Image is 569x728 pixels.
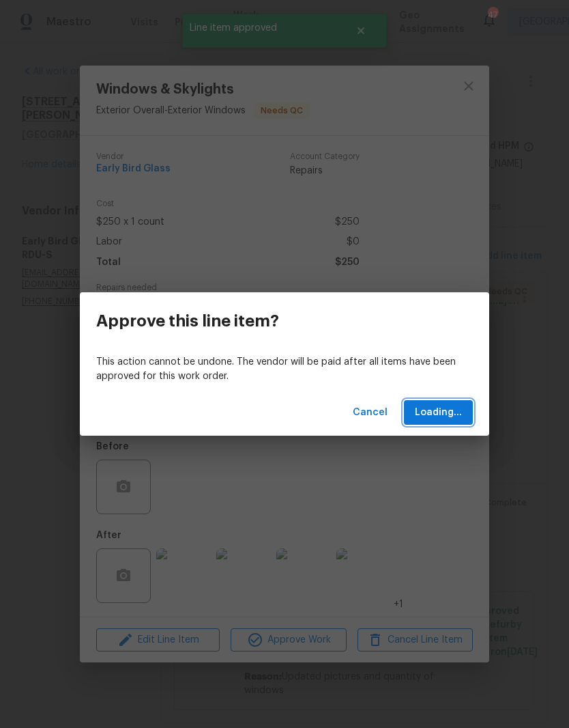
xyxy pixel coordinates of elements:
[96,311,279,331] h3: Approve this line item?
[347,400,393,425] button: Cancel
[353,404,388,421] span: Cancel
[404,400,473,425] button: Loading...
[96,355,473,384] p: This action cannot be undone. The vendor will be paid after all items have been approved for this...
[415,404,462,421] span: Loading...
